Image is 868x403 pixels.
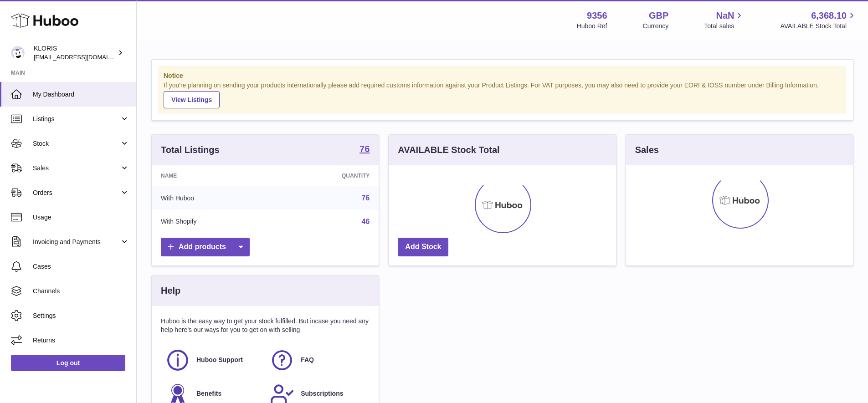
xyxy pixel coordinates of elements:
[33,287,129,296] span: Channels
[152,186,274,210] td: With Huboo
[704,22,745,31] span: Total sales
[161,317,370,334] p: Huboo is the easy way to get your stock fulfilled. But incase you need any help here's our ways f...
[161,144,220,156] h3: Total Listings
[301,389,343,398] span: Subscriptions
[33,238,120,246] span: Invoicing and Payments
[270,348,365,372] a: FAQ
[196,356,243,364] span: Huboo Support
[34,53,134,61] span: [EMAIL_ADDRESS][DOMAIN_NAME]
[649,10,668,22] strong: GBP
[196,389,221,398] span: Benefits
[33,311,129,320] span: Settings
[164,71,841,80] strong: Notice
[635,144,659,156] h3: Sales
[33,90,129,99] span: My Dashboard
[643,22,669,31] div: Currency
[398,144,499,156] h3: AVAILABLE Stock Total
[274,165,379,186] th: Quantity
[152,210,274,234] td: With Shopify
[811,10,847,22] span: 6,368.10
[165,348,261,372] a: Huboo Support
[11,355,125,371] a: Log out
[11,46,25,60] img: huboo@kloriscbd.com
[780,10,857,31] a: 6,368.10 AVAILABLE Stock Total
[33,189,120,197] span: Orders
[362,194,370,202] a: 76
[161,285,180,297] h3: Help
[362,218,370,225] a: 46
[587,10,607,22] strong: 9356
[152,165,274,186] th: Name
[33,115,120,123] span: Listings
[360,144,370,155] a: 76
[716,10,734,22] span: NaN
[33,336,129,345] span: Returns
[34,44,116,61] div: KLORIS
[398,238,448,256] a: Add Stock
[164,81,841,108] div: If you're planning on sending your products internationally please add required customs informati...
[33,213,129,222] span: Usage
[301,356,314,364] span: FAQ
[780,22,857,31] span: AVAILABLE Stock Total
[33,262,129,271] span: Cases
[33,164,120,173] span: Sales
[704,10,745,31] a: NaN Total sales
[577,22,607,31] div: Huboo Ref
[161,238,250,256] a: Add products
[360,144,370,153] strong: 76
[164,91,220,108] a: View Listings
[33,139,120,148] span: Stock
